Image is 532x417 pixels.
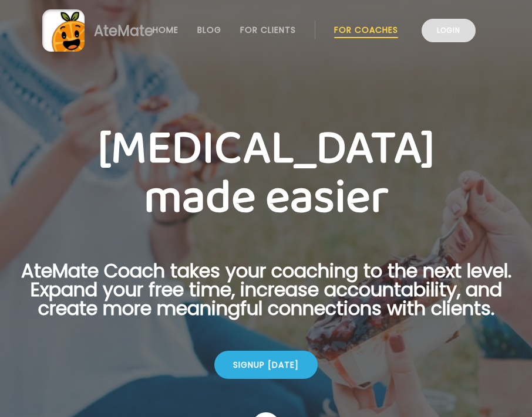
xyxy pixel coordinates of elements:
a: Login [422,19,476,42]
div: Signup [DATE] [214,351,318,379]
a: For Clients [240,25,296,35]
h1: [MEDICAL_DATA] made easier [14,124,518,223]
div: AteMate [85,21,153,41]
a: Blog [197,25,221,35]
a: For Coaches [334,25,398,35]
a: AteMate [42,9,490,52]
a: Home [153,25,179,35]
p: AteMate Coach takes your coaching to the next level. Expand your free time, increase accountabili... [14,262,518,332]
